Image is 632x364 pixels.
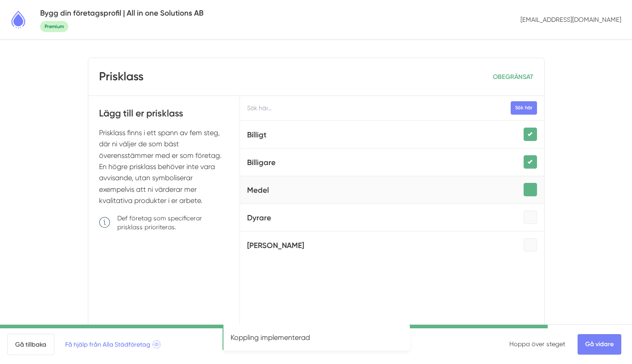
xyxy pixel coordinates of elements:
[517,12,625,28] p: [EMAIL_ADDRESS][DOMAIN_NAME]
[578,334,621,355] a: Gå vidare
[7,8,29,31] img: Alla Städföretag
[247,184,269,196] h5: Medel
[7,334,54,355] a: Gå tillbaka
[40,7,203,19] h5: Bygg din företagsprofil | All in one Solutions AB
[40,21,68,32] span: Premium
[99,127,229,207] p: Prisklass finns i ett spann av fem steg, där ni väljer de som bäst överensstämmer med er som före...
[117,214,229,232] p: Def företag som specificerar prisklass prioriteras.
[247,240,304,252] h5: [PERSON_NAME]
[511,101,537,114] button: Sök här
[493,73,533,81] span: OBEGRÄNSAT
[240,96,544,120] input: Sök här...
[99,107,229,127] h4: Lägg till er prisklass
[247,129,266,141] h5: Billigt
[65,339,161,349] span: Få hjälp från Alla Städföretag
[247,212,271,224] h5: Dyrare
[231,332,402,343] p: Koppling implementerad
[247,157,276,169] h5: Billigare
[99,69,144,85] h3: Prisklass
[509,340,565,347] a: Hoppa över steget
